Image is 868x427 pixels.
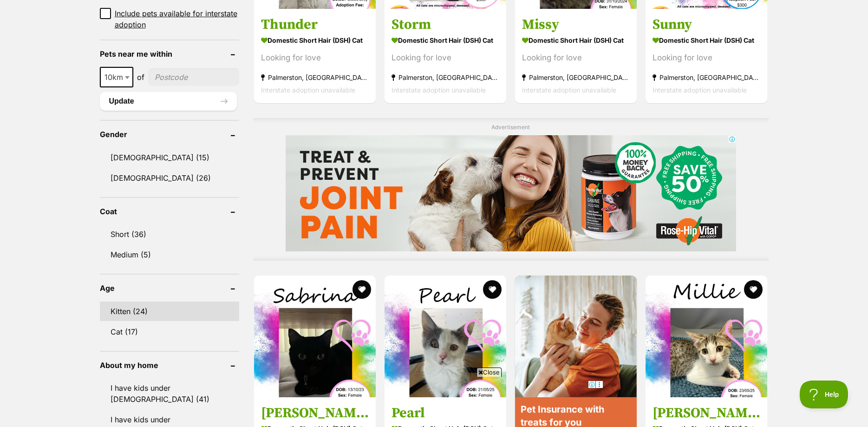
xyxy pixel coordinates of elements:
[254,276,376,397] img: Sabrina - Domestic Short Hair (DSH) Cat
[261,71,369,84] strong: Palmerston, [GEOGRAPHIC_DATA]
[100,245,239,264] a: Medium (5)
[148,68,239,86] input: postcode
[100,50,239,58] header: Pets near me within
[253,118,769,261] div: Advertisement
[100,130,239,138] header: Gender
[522,16,630,33] h3: Missy
[385,276,506,397] img: Pearl - Domestic Short Hair (DSH) Cat
[800,381,849,408] iframe: Help Scout Beacon - Open
[522,33,630,47] strong: Domestic Short Hair (DSH) Cat
[653,52,760,64] div: Looking for love
[261,33,369,47] strong: Domestic Short Hair (DSH) Cat
[653,16,760,33] h3: Sunny
[653,71,760,84] strong: Palmerston, [GEOGRAPHIC_DATA]
[385,9,506,103] a: Storm Domestic Short Hair (DSH) Cat Looking for love Palmerston, [GEOGRAPHIC_DATA] Interstate ado...
[392,52,499,64] div: Looking for love
[100,302,239,321] a: Kitten (24)
[515,9,637,103] a: Missy Domestic Short Hair (DSH) Cat Looking for love Palmerston, [GEOGRAPHIC_DATA] Interstate ado...
[646,9,767,103] a: Sunny Domestic Short Hair (DSH) Cat Looking for love Palmerston, [GEOGRAPHIC_DATA] Interstate ado...
[261,16,369,33] h3: Thunder
[392,86,486,94] span: Interstate adoption unavailable
[286,135,736,251] iframe: Advertisement
[100,361,239,369] header: About my home
[101,71,132,84] span: 10km
[100,207,239,216] header: Coat
[653,86,747,94] span: Interstate adoption unavailable
[100,148,239,167] a: [DEMOGRAPHIC_DATA] (15)
[100,322,239,342] a: Cat (17)
[100,168,239,188] a: [DEMOGRAPHIC_DATA] (26)
[392,33,499,47] strong: Domestic Short Hair (DSH) Cat
[100,92,237,111] button: Update
[265,381,603,422] iframe: Advertisement
[100,8,239,30] a: Include pets available for interstate adoption
[137,72,144,83] span: of
[392,16,499,33] h3: Storm
[653,33,760,47] strong: Domestic Short Hair (DSH) Cat
[115,8,239,30] span: Include pets available for interstate adoption
[100,224,239,244] a: Short (36)
[261,86,355,94] span: Interstate adoption unavailable
[646,276,767,397] img: Millie - Domestic Short Hair (DSH) Cat
[261,52,369,64] div: Looking for love
[392,71,499,84] strong: Palmerston, [GEOGRAPHIC_DATA]
[653,404,760,421] h3: [PERSON_NAME]
[254,9,376,103] a: Thunder Domestic Short Hair (DSH) Cat Looking for love Palmerston, [GEOGRAPHIC_DATA] Interstate a...
[522,52,630,64] div: Looking for love
[483,280,502,299] button: favourite
[100,284,239,292] header: Age
[522,86,616,94] span: Interstate adoption unavailable
[100,67,133,87] span: 10km
[744,280,763,299] button: favourite
[522,71,630,84] strong: Palmerston, [GEOGRAPHIC_DATA]
[352,280,371,299] button: favourite
[476,368,502,377] span: Close
[261,404,369,421] h3: [PERSON_NAME]
[100,378,239,409] a: I have kids under [DEMOGRAPHIC_DATA] (41)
